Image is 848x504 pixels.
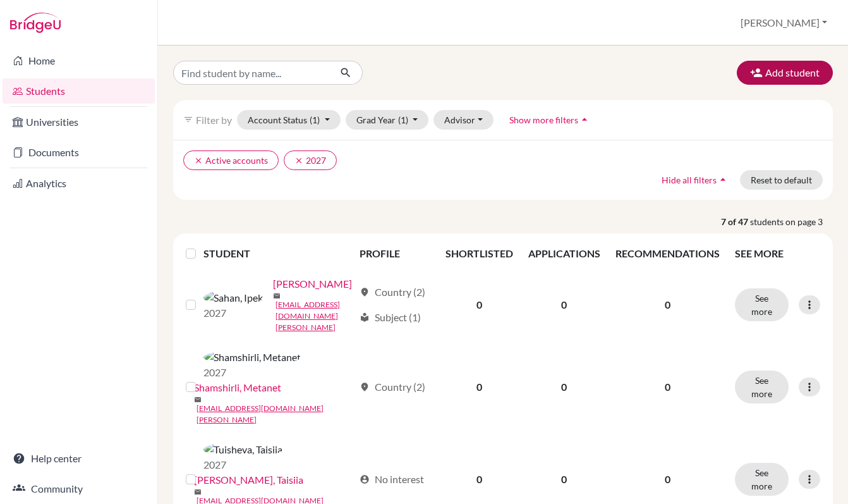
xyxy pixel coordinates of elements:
th: APPLICATIONS [521,238,608,269]
a: Shamshirli, Metanet [194,380,281,395]
p: 0 [615,379,720,395]
span: mail [194,396,202,403]
div: Subject (1) [360,310,421,325]
p: 0 [615,472,720,487]
span: students on page 3 [750,215,833,228]
div: Country (2) [360,379,425,395]
a: [EMAIL_ADDRESS][DOMAIN_NAME][PERSON_NAME] [276,299,353,333]
a: [PERSON_NAME] [273,276,352,292]
span: Filter by [196,114,232,126]
button: See more [735,371,789,403]
button: Hide all filtersarrow_drop_up [651,170,740,190]
button: Show more filtersarrow_drop_up [499,110,602,130]
a: [PERSON_NAME], Taisiia [194,472,303,488]
p: 2027 [203,365,301,380]
th: SEE MORE [727,238,828,269]
a: Analytics [3,171,155,196]
p: 2027 [203,457,282,472]
div: No interest [360,472,424,487]
th: SHORTLISTED [438,238,521,269]
strong: 7 of 47 [721,215,750,228]
div: Country (2) [360,285,425,300]
td: 0 [521,341,608,433]
a: Students [3,78,155,104]
img: Tuisheva, Taisiia [203,442,282,457]
button: Add student [737,61,833,85]
span: account_circle [360,474,370,484]
i: arrow_drop_up [717,173,729,186]
span: local_library [360,312,370,323]
img: Sahan, Ipek [203,290,263,305]
span: (1) [398,114,408,125]
td: 0 [438,341,521,433]
span: Hide all filters [662,175,717,185]
span: location_on [360,382,370,392]
span: mail [194,488,202,496]
p: 2027 [203,305,263,321]
a: Community [3,476,155,501]
button: Account Status(1) [237,110,341,130]
td: 0 [438,269,521,341]
a: Help center [3,446,155,471]
button: clearActive accounts [183,151,279,170]
img: Shamshirli, Metanet [203,350,301,365]
a: Home [3,48,155,73]
a: [EMAIL_ADDRESS][DOMAIN_NAME][PERSON_NAME] [197,403,353,426]
th: PROFILE [352,238,438,269]
span: Show more filters [509,114,578,125]
a: Universities [3,109,155,135]
button: [PERSON_NAME] [735,11,833,35]
i: clear [194,156,203,165]
span: mail [273,292,281,300]
td: 0 [521,269,608,341]
button: Advisor [433,110,494,130]
th: STUDENT [203,238,351,269]
th: RECOMMENDATIONS [608,238,727,269]
span: (1) [310,114,320,125]
span: location_on [360,287,370,297]
i: arrow_drop_up [578,113,591,126]
i: clear [294,156,303,165]
i: filter_list [183,114,193,125]
button: Reset to default [740,170,823,190]
button: Grad Year(1) [346,110,429,130]
input: Find student by name... [173,61,330,85]
a: Documents [3,140,155,165]
button: See more [735,288,789,321]
img: Bridge-U [10,13,61,33]
button: clear2027 [284,151,337,170]
button: See more [735,463,789,496]
p: 0 [615,297,720,312]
